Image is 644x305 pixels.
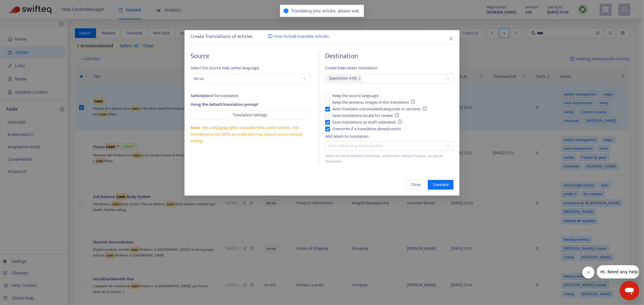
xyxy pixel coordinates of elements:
[395,113,399,117] span: info-circle
[191,92,208,99] strong: 1 article(s)
[191,93,310,99] div: will be translated
[191,101,310,108] div: Using the default translation prompt
[329,75,357,82] span: Spanish ( es-419 )
[191,124,310,144] div: We use to translate Help Center articles. The translation is not 100% accurate and may require so...
[330,126,403,132] span: Overwrite if a translation already exists
[398,120,402,124] span: info-circle
[268,34,273,39] img: image-link
[194,74,306,83] span: en-us
[191,33,453,40] div: Create Translations of Articles
[449,36,453,41] span: close
[330,112,402,119] span: Save translations locally for review
[191,110,310,120] button: Translation Settings
[325,153,453,165] div: Labels will be normalized (lowercase, underscores instead of spaces, no special characters).
[216,124,235,131] a: OpenAI API
[448,35,454,42] button: Close
[191,52,310,60] h4: Source
[620,281,639,300] iframe: Button to launch messaging window
[428,180,453,190] button: Translate
[325,52,453,60] h4: Destination
[325,133,453,140] div: Add labels to translation
[268,33,329,40] a: How to bulk translate articles
[330,93,381,99] span: Keep the source language
[284,8,289,13] span: info-circle
[191,124,200,131] span: Note:
[274,33,329,40] span: How to bulk translate articles
[411,181,421,188] span: Close
[191,65,310,71] span: Select the source help center language
[325,65,453,71] span: Create help center translation
[330,119,405,126] span: Save translations as draft in Zendesk
[582,266,594,278] iframe: Close message
[4,4,43,9] span: Hi. Need any help?
[330,106,430,112] span: Auto-translate untranslated categories or sections
[411,100,415,104] span: info-circle
[433,181,449,188] span: Translate
[233,112,268,118] span: Translation Settings
[358,77,361,80] span: close
[406,180,425,190] button: Close
[291,8,360,13] span: Translating your articles, please wait.
[423,106,427,111] span: info-circle
[330,99,418,106] span: Keep the previous images in the translation
[597,265,639,278] iframe: Message from company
